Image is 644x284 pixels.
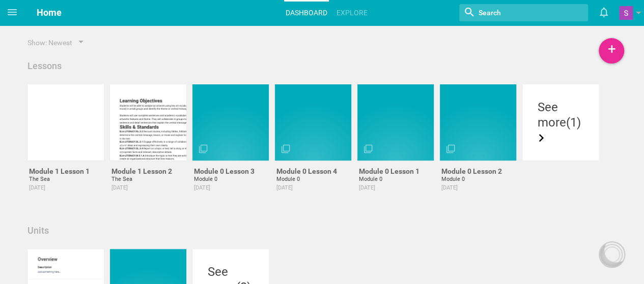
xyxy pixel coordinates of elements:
div: Lesson [281,136,357,153]
div: Module 0 [194,176,267,183]
a: Seemore(1) [522,84,599,206]
div: The Sea [29,176,102,183]
div: Module 0 [359,176,432,183]
div: Module 0 Lesson 4 [276,167,350,176]
a: Dashboard [284,2,329,24]
a: Module 0 Lesson 2Module 0[DATE] [440,84,516,206]
div: Lesson [199,136,275,153]
div: 2025-08-29T13:51:59.580Z [441,184,515,192]
div: 2025-08-29T15:35:41.668Z [359,184,432,192]
div: Units [27,225,49,237]
div: 2025-09-04T13:36:25.633Z [29,184,102,192]
div: See [538,100,583,115]
div: Module 1 Lesson 2 [111,167,185,176]
div: Module 0 [276,176,350,183]
a: Explore [335,2,369,24]
div: Module 0 Lesson 2 [441,167,515,176]
a: Module 1 Lesson 1The Sea[DATE] [27,84,104,206]
div: + [599,38,624,64]
div: Module 0 Lesson 3 [194,167,267,176]
a: Module 1 Lesson 2The Sea[DATE] [110,84,186,206]
div: Lesson [116,136,192,153]
a: Module 0 Lesson 3Module 0[DATE] [192,84,269,206]
div: Module 1 Lesson 1 [29,167,102,176]
div: more (1) [538,115,583,145]
div: The Sea [111,176,185,183]
div: 2025-09-02T12:46:37.884Z [276,184,350,192]
a: Module 0 Lesson 4Module 0[DATE] [275,84,351,206]
div: Show: Newest [27,38,72,48]
input: Search [478,6,554,19]
span: Home [37,7,62,18]
div: Lesson [34,136,110,153]
div: Lesson [446,136,522,153]
div: See [208,264,254,279]
div: Module 0 [441,176,515,183]
div: 2025-09-03T15:16:36.085Z [111,184,185,192]
div: Lesson [363,136,440,153]
div: Module 0 Lesson 1 [359,167,432,176]
div: 2025-09-02T12:53:57.312Z [194,184,267,192]
div: Lessons [27,60,62,72]
a: Module 0 Lesson 1Module 0[DATE] [357,84,434,206]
